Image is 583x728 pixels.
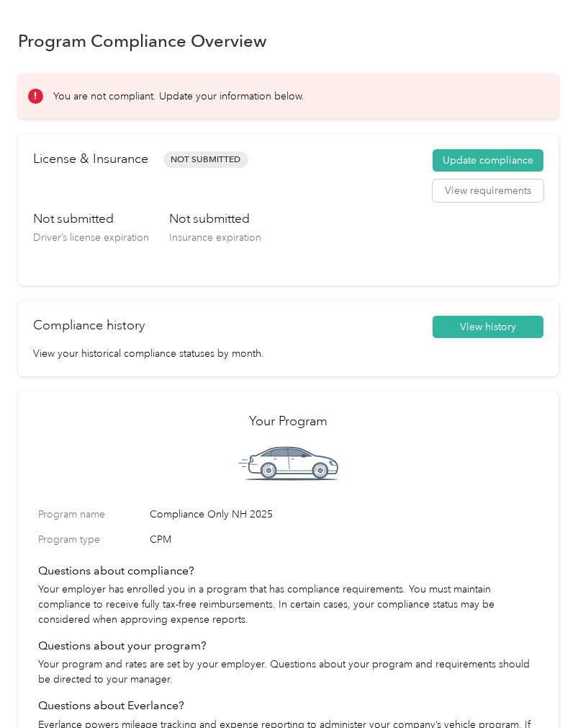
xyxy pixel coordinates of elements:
h2: License & Insurance [33,149,148,169]
span: CPM [150,532,538,547]
button: View requirements [433,179,543,203]
h2: Your Program [38,412,538,431]
button: Update compliance [433,149,543,172]
h4: Questions about your program? [38,637,538,654]
span: Compliance Only NH 2025 [150,507,538,522]
h4: Questions about compliance? [38,562,538,580]
p: Your program and rates are set by your employer. Questions about your program and requirements sh... [38,657,538,687]
p: Your employer has enrolled you in a program that has compliance requirements. You must maintain c... [38,582,538,627]
label: Program type [38,532,145,547]
h4: Questions about Everlance? [38,697,538,714]
button: View history [433,316,543,339]
span: Not Submitted [163,151,248,168]
p: View your historical compliance statuses by month. [33,346,543,361]
label: Program name [38,507,145,522]
iframe: Everlance-gr Chat Button Frame [502,647,583,728]
h3: Not submitted [33,210,149,228]
p: You are not compliant. Update your information below. [53,89,304,104]
span: Insurance expiration [169,231,261,244]
h1: Program Compliance Overview [18,33,267,48]
h2: Compliance history [33,316,145,335]
h3: Not submitted [169,210,261,228]
span: Driver’s license expiration [33,231,149,244]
